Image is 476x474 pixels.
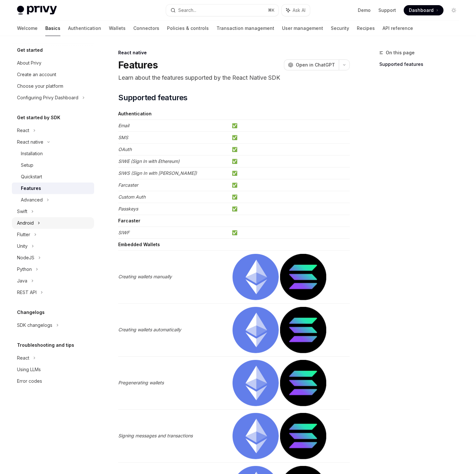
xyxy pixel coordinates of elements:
[296,62,335,68] span: Open in ChatGPT
[178,6,196,14] div: Search...
[17,127,29,134] div: React
[21,173,42,181] div: Quickstart
[216,21,274,36] a: Transaction management
[17,21,38,36] a: Welcome
[167,21,209,36] a: Policies & controls
[17,82,63,90] div: Choose your platform
[17,321,52,329] div: SDK changelogs
[229,167,350,179] td: ✅
[118,433,193,438] em: Signing messages and transactions
[386,49,415,57] span: On this page
[17,354,29,362] div: React
[233,360,279,406] img: ethereum.png
[233,254,279,300] img: ethereum.png
[229,203,350,215] td: ✅
[17,377,42,385] div: Error codes
[280,360,326,406] img: solana.png
[229,144,350,156] td: ✅
[118,170,197,176] em: SIWS (Sign In with [PERSON_NAME])
[17,277,27,285] div: Java
[21,161,33,169] div: Setup
[118,135,128,140] em: SMS
[282,4,310,16] button: Ask AI
[17,254,34,262] div: NodeJS
[331,21,349,36] a: Security
[118,182,138,188] em: Farcaster
[379,59,464,69] a: Supported features
[118,59,158,71] h1: Features
[118,206,138,211] em: Passkeys
[268,8,275,13] span: ⌘ K
[284,59,339,70] button: Open in ChatGPT
[12,183,94,194] a: Features
[45,21,60,36] a: Basics
[17,341,74,349] h5: Troubleshooting and tips
[12,171,94,183] a: Quickstart
[118,274,172,279] em: Creating wallets manually
[17,46,43,54] h5: Get started
[12,69,94,80] a: Create an account
[12,57,94,69] a: About Privy
[21,150,43,157] div: Installation
[21,196,43,204] div: Advanced
[229,132,350,144] td: ✅
[17,114,60,121] h5: Get started by SDK
[17,208,27,215] div: Swift
[118,194,145,200] em: Custom Auth
[118,111,152,116] strong: Authentication
[17,242,28,250] div: Unity
[118,218,140,223] strong: Farcaster
[118,230,129,235] em: SIWF
[357,21,375,36] a: Recipes
[229,179,350,191] td: ✅
[449,5,459,15] button: Toggle dark mode
[280,254,326,300] img: solana.png
[293,7,305,13] span: Ask AI
[17,59,41,67] div: About Privy
[118,380,164,385] em: Pregenerating wallets
[118,93,187,103] span: Supported features
[118,73,350,82] p: Learn about the features supported by the React Native SDK
[21,184,41,192] div: Features
[233,413,279,459] img: ethereum.png
[12,375,94,387] a: Error codes
[358,7,371,13] a: Demo
[109,21,126,36] a: Wallets
[12,148,94,159] a: Installation
[17,366,41,373] div: Using LLMs
[12,80,94,92] a: Choose your platform
[17,71,56,78] div: Create an account
[133,21,159,36] a: Connectors
[118,242,160,247] strong: Embedded Wallets
[280,413,326,459] img: solana.png
[17,6,57,15] img: light logo
[118,123,129,128] em: Email
[166,4,278,16] button: Search...⌘K
[12,364,94,375] a: Using LLMs
[12,159,94,171] a: Setup
[233,307,279,353] img: ethereum.png
[17,289,37,296] div: REST API
[229,191,350,203] td: ✅
[229,156,350,167] td: ✅
[282,21,323,36] a: User management
[409,7,434,13] span: Dashboard
[17,94,78,102] div: Configuring Privy Dashboard
[229,227,350,239] td: ✅
[118,158,180,164] em: SIWE (Sign In with Ethereum)
[118,327,181,332] em: Creating wallets automatically
[280,307,326,353] img: solana.png
[17,231,30,238] div: Flutter
[118,49,350,56] div: React native
[17,138,43,146] div: React native
[378,7,396,13] a: Support
[17,309,45,316] h5: Changelogs
[17,219,34,227] div: Android
[68,21,101,36] a: Authentication
[17,265,32,273] div: Python
[404,5,444,15] a: Dashboard
[383,21,413,36] a: API reference
[229,120,350,132] td: ✅
[118,147,132,152] em: OAuth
